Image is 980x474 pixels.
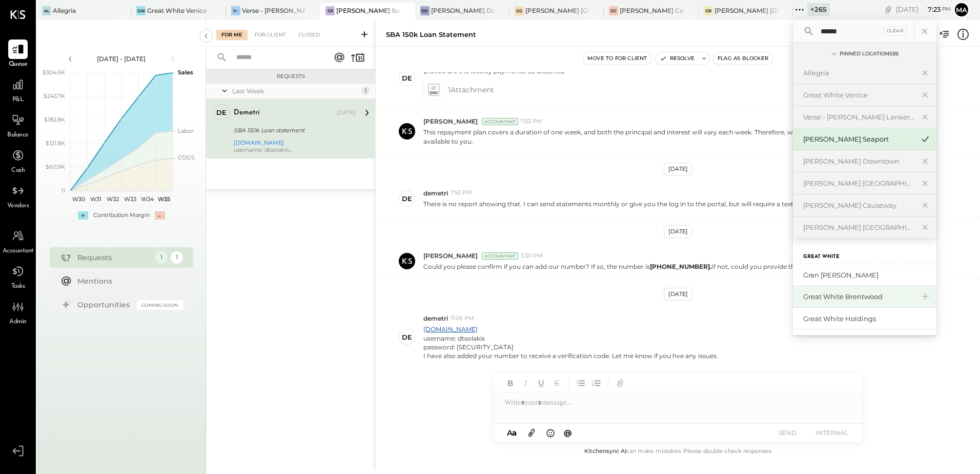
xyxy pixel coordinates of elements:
text: W35 [158,195,170,203]
a: Queue [1,39,35,69]
span: 1 Attachment [448,80,494,100]
div: [DATE] [664,288,692,301]
button: Bold [504,377,517,390]
text: W30 [72,195,85,203]
button: Unordered List [574,377,587,390]
span: [PERSON_NAME] [423,251,478,260]
button: SEND [767,426,808,440]
div: I have also added your number to receive a verification code. Let me know if you hve any issues. [423,351,718,360]
div: Allegria [53,6,76,15]
div: Al [42,6,51,15]
div: Last Week [232,87,359,95]
span: @ [564,428,572,438]
div: [DATE] [337,109,356,117]
div: GC [609,6,618,15]
div: 1 [171,251,183,264]
div: [PERSON_NAME] Causeway [620,6,683,15]
span: demetri [423,189,448,197]
span: P&L [12,95,24,105]
text: W34 [140,195,154,203]
div: [PERSON_NAME] [GEOGRAPHIC_DATA] [714,6,778,15]
div: Allegria [803,68,914,78]
span: Queue [9,60,28,69]
div: Clear [884,26,907,36]
div: de [216,108,227,117]
text: COGS [178,154,195,161]
div: Great White Holdings [803,314,931,324]
button: Underline [535,377,548,390]
text: W33 [124,195,136,203]
p: This repayment plan covers a duration of one week, and both the principal and interest will vary ... [423,128,945,145]
div: demetri [234,108,260,118]
span: Tasks [11,282,25,291]
div: [PERSON_NAME] Seaport [803,134,914,144]
div: Contribution Margin [93,211,150,220]
div: GG [515,6,524,15]
span: Cash [11,166,25,175]
div: [DATE] [896,5,951,14]
div: Opportunities [77,300,132,310]
div: V- [231,6,240,15]
button: Strikethrough [550,377,563,390]
span: demetri [423,314,448,323]
div: Gran [PERSON_NAME] [803,270,931,280]
a: Balance [1,110,35,140]
div: copy link [883,4,893,15]
div: [PERSON_NAME] [GEOGRAPHIC_DATA] [803,223,914,232]
a: Tasks [1,262,35,291]
button: Ordered List [589,377,603,390]
button: Resolve [656,52,699,65]
div: For Me [216,30,248,40]
div: Requests [77,252,150,263]
b: [PHONE_NUMBER]. [650,263,711,270]
span: Admin [9,318,27,327]
span: 11:06 PM [451,314,474,323]
text: Labor [178,127,193,134]
button: Aa [504,427,520,439]
div: username: dtsolakis [423,334,718,343]
div: [DATE] - [DATE] [78,54,165,63]
button: @ [561,426,575,439]
div: de [402,73,412,83]
div: [PERSON_NAME] Downtown [803,156,914,166]
div: [PERSON_NAME] [GEOGRAPHIC_DATA] [525,6,588,15]
button: Move to for client [583,52,651,65]
button: Flag as Blocker [713,52,772,65]
span: 5:30 PM [521,252,543,260]
button: Ma [953,2,970,18]
div: SBA 150k Loan statement [386,30,476,39]
button: Add URL [614,377,627,390]
div: [DATE] [664,163,692,175]
div: Verse - [PERSON_NAME] Lankershim LLC [803,112,914,122]
div: username: dtsolakis [234,146,356,153]
div: [PERSON_NAME] Downtown [431,6,494,15]
div: Accountant [482,252,518,260]
div: Pinned Locations ( 8 ) [840,50,899,57]
div: GW [136,6,146,15]
div: + 265 [807,3,830,16]
a: P&L [1,75,35,105]
button: INTERNAL [811,426,852,440]
div: Accountant [482,118,518,125]
div: - [155,211,165,220]
p: There is no report showing that. I can send statements monthly or give you the log in to the port... [423,200,845,208]
div: 1 [361,87,370,95]
span: Balance [7,131,29,140]
div: de [402,194,412,204]
text: W31 [90,195,101,203]
div: [PERSON_NAME] Causeway [803,201,914,210]
div: 1 [155,251,168,264]
div: Mentions [77,276,178,286]
span: a [512,428,517,438]
div: Coming Soon [137,300,183,310]
text: $304.6K [43,69,65,76]
div: password: [SECURITY_DATA] [423,343,718,351]
span: Vendors [7,202,29,211]
div: Closed [293,30,325,40]
div: Verse - [PERSON_NAME] Lankershim LLC [242,6,305,15]
div: Great White Brentwood [803,292,914,302]
div: SBA 150k Loan statement [234,125,353,135]
div: Great White Venice [803,90,914,100]
a: Admin [1,297,35,327]
text: $121.8K [46,140,65,147]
